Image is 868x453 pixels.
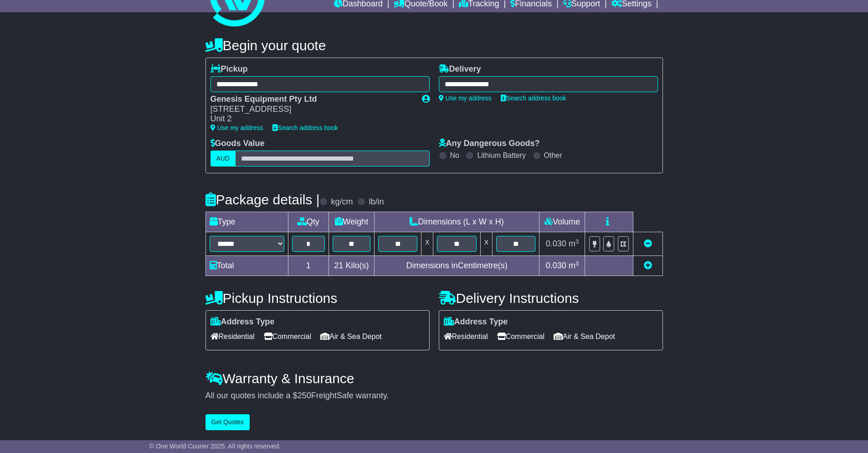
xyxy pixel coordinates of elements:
label: Pickup [211,64,248,74]
label: Address Type [444,317,508,327]
span: 250 [298,391,311,400]
h4: Pickup Instructions [205,291,430,306]
h4: Warranty & Insurance [205,371,663,386]
label: Delivery [439,64,481,74]
a: Remove this item [644,239,652,248]
label: Address Type [211,317,275,327]
td: Kilo(s) [329,256,374,276]
td: x [421,232,433,256]
label: Goods Value [211,139,265,149]
div: All our quotes include a $ FreightSafe warranty. [205,391,663,401]
label: lb/in [369,197,384,207]
a: Search address book [272,124,338,131]
sup: 3 [575,260,579,267]
div: Unit 2 [211,114,413,124]
a: Add new item [644,261,652,270]
button: Get Quotes [205,414,250,430]
span: © One World Courier 2025. All rights reserved. [149,443,281,450]
sup: 3 [575,238,579,245]
td: Total [205,256,288,276]
td: Volume [539,212,585,232]
a: Use my address [211,124,263,131]
span: 0.030 [546,239,566,248]
td: Weight [329,212,374,232]
span: m [569,261,579,270]
div: Genesis Equipment Pty Ltd [211,94,413,104]
h4: Package details | [205,192,320,207]
label: No [450,151,459,160]
td: Dimensions (L x W x H) [374,212,539,232]
span: Air & Sea Depot [320,329,382,344]
a: Search address book [501,94,566,102]
span: Residential [444,329,488,344]
span: 21 [334,261,343,270]
label: Lithium Battery [477,151,526,160]
a: Use my address [439,94,492,102]
td: x [480,232,492,256]
label: Any Dangerous Goods? [439,139,540,149]
label: kg/cm [331,197,353,207]
span: Commercial [497,329,544,344]
label: AUD [211,151,236,167]
span: 0.030 [546,261,566,270]
span: Residential [211,329,255,344]
td: Dimensions in Centimetre(s) [374,256,539,276]
label: Other [544,151,562,160]
td: 1 [288,256,329,276]
h4: Delivery Instructions [439,291,663,306]
span: Commercial [264,329,311,344]
td: Qty [288,212,329,232]
td: Type [205,212,288,232]
div: [STREET_ADDRESS] [211,104,413,115]
h4: Begin your quote [205,38,663,53]
span: m [569,239,579,248]
span: Air & Sea Depot [554,329,615,344]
